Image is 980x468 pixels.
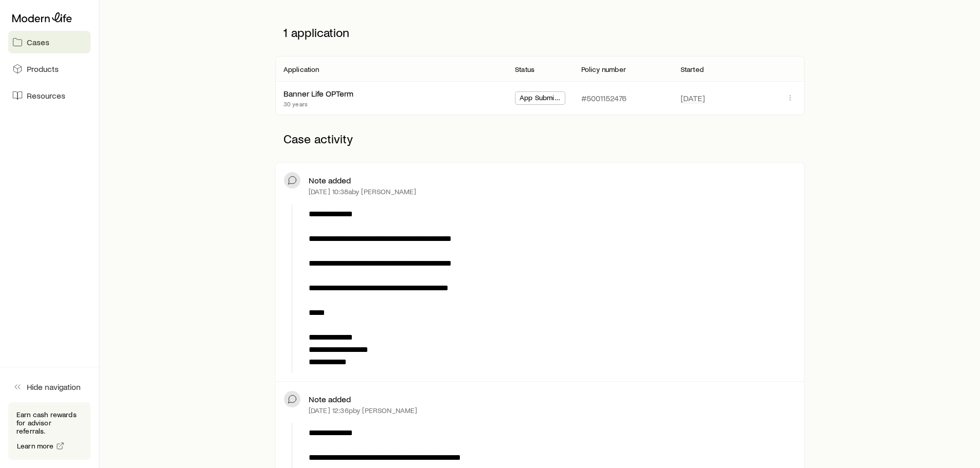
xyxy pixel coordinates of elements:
[515,65,534,73] p: Status
[275,123,805,154] p: Case activity
[681,65,704,73] p: Started
[581,93,627,103] p: #5001152476
[275,17,805,48] p: 1 application
[27,90,65,101] span: Resources
[309,175,351,185] p: Note added
[309,406,418,415] p: [DATE] 12:36p by [PERSON_NAME]
[16,410,82,435] p: Earn cash rewards for advisor referrals.
[520,93,561,104] span: App Submitted
[8,58,91,80] a: Products
[283,65,319,73] p: Application
[8,402,91,460] div: Earn cash rewards for advisor referrals.Learn more
[309,188,417,196] p: [DATE] 10:38a by [PERSON_NAME]
[8,376,91,398] button: Hide navigation
[8,31,91,53] a: Cases
[309,394,351,404] p: Note added
[27,64,59,74] span: Products
[283,88,353,98] a: Banner Life OPTerm
[581,65,626,73] p: Policy number
[17,442,54,450] span: Learn more
[283,88,353,99] div: Banner Life OPTerm
[8,84,91,107] a: Resources
[27,382,81,392] span: Hide navigation
[283,100,353,108] p: 30 years
[681,93,705,103] span: [DATE]
[27,37,49,47] span: Cases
